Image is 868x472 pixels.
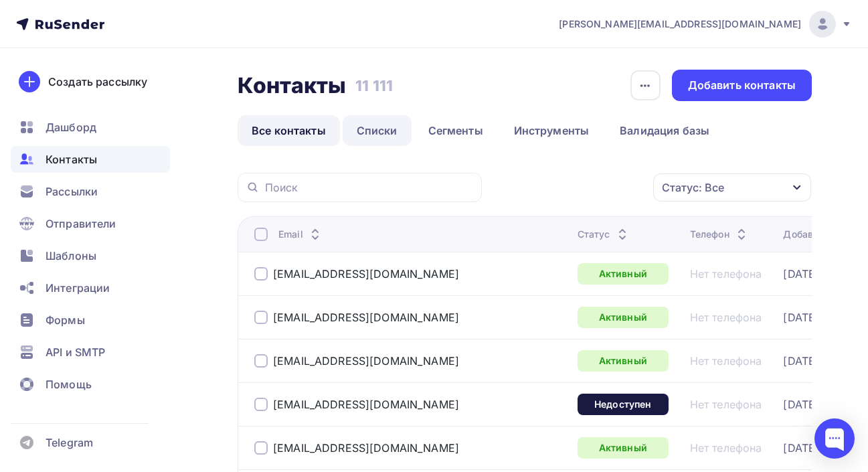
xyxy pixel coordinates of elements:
a: Активный [578,263,669,285]
div: Email [278,228,323,241]
a: Все контакты [238,115,340,146]
span: Контакты [46,151,97,167]
a: [DATE], 11:44 [783,354,853,368]
input: Поиск [265,180,474,195]
span: Шаблоны [46,248,96,264]
span: Дашборд [46,119,96,135]
a: Нет телефона [690,267,762,281]
a: Сегменты [414,115,497,146]
span: [PERSON_NAME][EMAIL_ADDRESS][DOMAIN_NAME] [559,17,801,31]
a: [DATE], 11:44 [783,267,853,281]
a: [EMAIL_ADDRESS][DOMAIN_NAME] [273,311,459,324]
div: Статус [578,228,630,241]
span: Формы [46,312,85,328]
a: Формы [11,307,170,333]
a: [DATE], 11:44 [783,311,853,324]
span: Помощь [46,376,92,392]
div: Статус: Все [662,179,724,195]
a: [EMAIL_ADDRESS][DOMAIN_NAME] [273,398,459,411]
button: Статус: Все [653,173,812,202]
a: Активный [578,437,669,459]
a: [PERSON_NAME][EMAIL_ADDRESS][DOMAIN_NAME] [559,11,852,37]
a: [EMAIL_ADDRESS][DOMAIN_NAME] [273,354,459,368]
a: Шаблоны [11,242,170,269]
a: Недоступен [578,394,669,415]
a: Рассылки [11,178,170,205]
h3: 11 111 [355,76,393,95]
a: Нет телефона [690,398,762,411]
div: Добавлен [783,228,849,241]
a: Валидация базы [606,115,723,146]
a: Списки [343,115,412,146]
a: [DATE], 11:44 [783,441,853,455]
div: Создать рассылку [48,74,147,90]
a: Активный [578,307,669,328]
a: Нет телефона [690,441,762,455]
a: Инструменты [500,115,604,146]
a: Нет телефона [690,311,762,324]
div: Телефон [690,228,750,241]
span: Telegram [46,435,93,451]
a: Нет телефона [690,354,762,368]
h2: Контакты [238,72,346,99]
a: [EMAIL_ADDRESS][DOMAIN_NAME] [273,267,459,281]
span: API и SMTP [46,344,105,360]
span: Рассылки [46,183,98,200]
div: Добавить контакты [688,78,796,93]
a: Активный [578,350,669,372]
a: Отправители [11,210,170,237]
a: Дашборд [11,114,170,141]
a: [EMAIL_ADDRESS][DOMAIN_NAME] [273,441,459,455]
a: Контакты [11,146,170,173]
a: [DATE], 11:44 [783,398,853,411]
span: Отправители [46,216,116,232]
span: Интеграции [46,280,110,296]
